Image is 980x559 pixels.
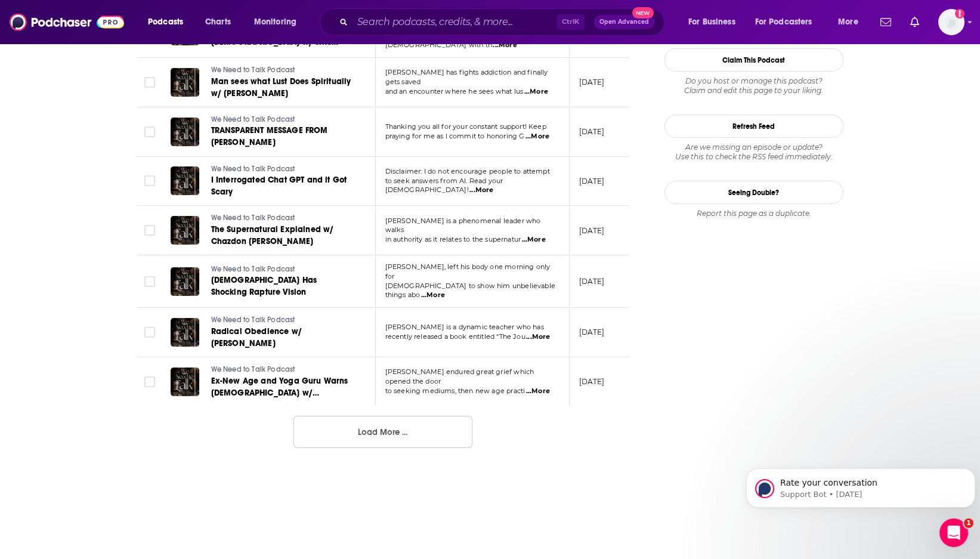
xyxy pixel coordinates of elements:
a: We Need to Talk Podcast [211,115,354,125]
a: Seeing Double? [664,181,843,204]
span: Toggle select row [144,376,155,387]
button: open menu [246,13,312,32]
span: [PERSON_NAME], left his body one morning only for [385,262,551,280]
span: [DEMOGRAPHIC_DATA] Has Shocking Rapture Vision [211,275,317,297]
span: in authority as it relates to the supernatur [385,235,521,243]
div: Claim and edit this page to your liking. [664,76,843,95]
button: Refresh Feed [664,115,843,138]
span: For Business [688,14,735,30]
button: open menu [140,13,199,32]
a: [DEMOGRAPHIC_DATA] Has Shocking Rapture Vision [211,274,354,298]
span: ...More [522,235,546,245]
a: We Need to Talk Podcast [211,164,354,175]
a: Man sees what Lust Does Spiritually w/ [PERSON_NAME] [211,76,354,100]
p: [DATE] [579,327,605,337]
span: Podcasts [148,14,183,30]
a: I Interrogated Chat GPT and it Got Scary [211,174,354,198]
div: Are we missing an episode or update? Use this to check the RSS feed immediately. [664,143,843,162]
span: to seek answers from AI. Read your [DEMOGRAPHIC_DATA]! [385,177,503,194]
button: open menu [830,13,873,32]
button: Load More ... [293,416,472,448]
span: Toggle select row [144,225,155,236]
span: Disclaimer: I do not encourage people to attempt [385,167,550,175]
a: The Supernatural Explained w/ Chazdon [PERSON_NAME] [211,224,354,248]
img: User Profile [938,9,964,35]
span: Ctrl K [557,14,585,30]
span: and an encounter where he sees what lus [385,87,524,95]
span: We Need to Talk Podcast [211,265,295,273]
span: Toggle select row [144,77,155,88]
span: ...More [524,87,548,97]
span: ...More [421,291,445,300]
button: Open AdvancedNew [594,15,654,29]
img: Podchaser - Follow, Share and Rate Podcasts [10,11,124,33]
button: open menu [680,13,750,32]
iframe: Intercom notifications message [741,443,980,527]
span: Man sees what Lust Does Spiritually w/ [PERSON_NAME] [211,76,351,98]
span: We Need to Talk Podcast [211,316,295,324]
a: We Need to Talk Podcast [211,65,354,76]
a: Radical Obedience w/ [PERSON_NAME] [211,326,354,350]
a: We Need to Talk Podcast [211,213,354,224]
button: Claim This Podcast [664,48,843,72]
a: We Need to Talk Podcast [211,264,354,275]
iframe: Intercom live chat [939,518,968,547]
span: For Podcasters [755,14,812,30]
div: Search podcasts, credits, & more... [331,8,676,36]
p: [DATE] [579,176,605,186]
span: We Need to Talk Podcast [211,66,295,74]
button: Show profile menu [938,9,964,35]
span: Radical Obedience w/ [PERSON_NAME] [211,326,302,348]
span: Do you host or manage this podcast? [664,76,843,86]
span: [PERSON_NAME] is a phenomenal leader who walks [385,217,541,234]
span: Toggle select row [144,327,155,338]
p: [DATE] [579,126,605,137]
span: We Need to Talk Podcast [211,214,295,222]
a: Charts [197,13,238,32]
span: [PERSON_NAME] has fights addiction and finally gets saved [385,68,548,86]
span: praying for me as I commit to honoring G [385,132,525,140]
span: to seeking mediums, then new age practi [385,387,525,395]
span: Monitoring [254,14,296,30]
p: [DATE] [579,276,605,286]
span: ...More [526,387,550,396]
span: [PERSON_NAME] is a dynamic teacher who has [385,323,544,331]
span: We Need to Talk Podcast [211,115,295,123]
button: open menu [747,13,830,32]
span: ...More [526,332,550,342]
a: Ex-New Age and Yoga Guru Warns [DEMOGRAPHIC_DATA] w/ [PERSON_NAME] [211,375,354,399]
a: Show notifications dropdown [905,12,924,32]
span: recently released a book entitled “The Jou [385,332,525,341]
span: 1 [964,518,973,528]
p: [DATE] [579,77,605,87]
span: We Need to Talk Podcast [211,165,295,173]
span: The Supernatural Explained w/ Chazdon [PERSON_NAME] [211,224,334,246]
span: Ex-New Age and Yoga Guru Warns [DEMOGRAPHIC_DATA] w/ [PERSON_NAME] [211,376,348,410]
span: [DEMOGRAPHIC_DATA] to show him unbelievable things abo [385,282,555,299]
div: Report this page as a duplicate. [664,209,843,218]
span: Thanking you all for your constant support! Keep [385,122,546,131]
span: Charts [205,14,231,30]
span: Toggle select row [144,126,155,137]
p: [DATE] [579,226,605,236]
p: [DATE] [579,376,605,387]
span: ...More [525,132,549,141]
span: New [632,7,654,18]
span: Logged in as TinaPugh [938,9,964,35]
a: Show notifications dropdown [876,12,896,32]
span: I Interrogated Chat GPT and it Got Scary [211,175,347,197]
span: More [838,14,858,30]
span: ...More [469,186,493,195]
span: ...More [493,41,517,50]
a: We Need to Talk Podcast [211,365,354,375]
span: Toggle select row [144,276,155,287]
span: Open Advanced [599,19,649,25]
svg: Add a profile image [955,9,964,18]
a: We Need to Talk Podcast [211,315,354,326]
span: Toggle select row [144,175,155,186]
